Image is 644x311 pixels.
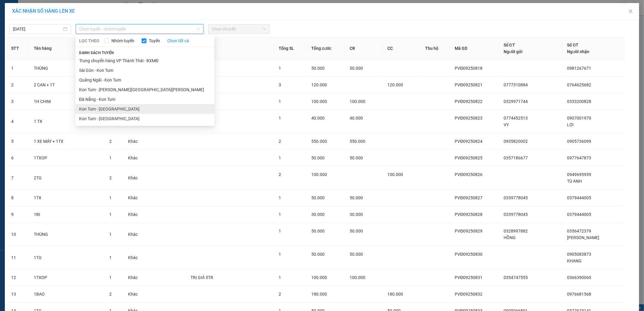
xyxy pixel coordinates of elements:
[567,292,591,297] span: 0976681568
[279,139,281,144] span: 2
[279,155,281,160] span: 1
[75,50,117,56] span: Danh sách tuyến
[75,104,214,114] li: Kon Tum - [GEOGRAPHIC_DATA]
[6,206,29,223] td: 9
[350,195,363,200] span: 50.000
[6,286,29,303] td: 13
[29,60,104,77] td: THÙNG
[455,99,483,104] span: PVĐ09250822
[350,99,365,104] span: 100.000
[29,269,104,286] td: 1TXOP
[504,155,528,160] span: 0357186677
[504,139,528,144] span: 0935820002
[504,275,528,280] span: 0354747555
[504,195,528,200] span: 0339778045
[75,56,214,66] li: Trung chuyển hàng VP Thành Thái - BXMĐ
[567,43,578,47] span: Số ĐT
[5,20,54,28] div: 0355343159
[567,275,591,280] span: 0366390060
[29,286,104,303] td: 1BAO
[6,269,29,286] td: 12
[504,99,528,104] span: 0329971744
[455,66,483,71] span: PVĐ09250818
[75,66,214,75] li: Sài Gòn - Kon Tum
[58,5,107,20] div: BX Miền Đông
[504,82,528,87] span: 0777310884
[311,66,325,71] span: 50.000
[567,49,589,54] span: Người nhận
[75,114,214,123] li: Kon Tum - [GEOGRAPHIC_DATA]
[29,223,104,246] td: THÙNG
[29,206,104,223] td: 1BI
[6,133,29,150] td: 5
[311,292,327,297] span: 180.000
[123,206,148,223] td: Khác
[350,155,363,160] span: 50.000
[279,99,281,104] span: 1
[387,82,403,87] span: 120.000
[167,37,189,44] a: Chọn tất cả
[279,229,281,233] span: 1
[123,223,148,246] td: Khác
[306,37,345,60] th: Tổng cước
[311,172,327,177] span: 100.000
[387,292,403,297] span: 180.000
[350,229,363,233] span: 50.000
[311,116,325,120] span: 40.000
[567,116,591,120] span: 0907001970
[29,246,104,269] td: 1TG
[383,37,420,60] th: CC
[6,246,29,269] td: 11
[504,235,516,240] span: HỒNG
[311,252,325,257] span: 50.000
[109,37,137,44] span: Nhóm tuyến
[455,172,483,177] span: PVĐ09250826
[567,212,591,217] span: 0379444005
[29,133,104,150] td: 1 XE MÁY + 1TX
[567,179,582,184] span: TÚ ANH
[567,155,591,160] span: 0977647873
[123,190,148,206] td: Khác
[455,82,483,87] span: PVĐ09250821
[109,175,112,180] span: 2
[29,166,104,190] td: 2TG
[279,116,281,120] span: 1
[279,82,281,87] span: 3
[29,110,104,133] td: 1 TX
[504,116,528,120] span: 0774452513
[455,275,483,280] span: PVĐ09250831
[455,212,483,217] span: PVĐ09250828
[311,212,325,217] span: 30.000
[109,232,112,237] span: 1
[75,75,214,85] li: Quảng Ngãi - Kon Tum
[109,139,112,144] span: 2
[455,139,483,144] span: PVĐ09250824
[197,27,200,31] span: down
[567,122,574,127] span: LỢI
[311,99,327,104] span: 100.000
[123,286,148,303] td: Khác
[504,229,528,233] span: 0328997882
[79,24,200,34] span: Chọn tuyến - nhóm tuyến
[567,229,591,233] span: 0356472379
[350,212,363,217] span: 30.000
[455,116,483,120] span: PVĐ09250823
[350,66,363,71] span: 50.000
[279,172,281,177] span: 2
[58,28,85,49] span: BÀU BÀNG
[29,93,104,110] td: 1H CHIM
[109,195,112,200] span: 1
[58,31,67,38] span: DĐ:
[279,252,281,257] span: 1
[567,66,591,71] span: 0981267671
[29,150,104,166] td: 1TXOP
[6,77,29,93] td: 2
[6,223,29,246] td: 10
[274,37,306,60] th: Tổng SL
[279,66,281,71] span: 1
[311,139,327,144] span: 550.000
[455,195,483,200] span: PVĐ09250827
[567,258,582,263] span: KHANG
[29,37,104,60] th: Tên hàng
[504,49,523,54] span: Người gửi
